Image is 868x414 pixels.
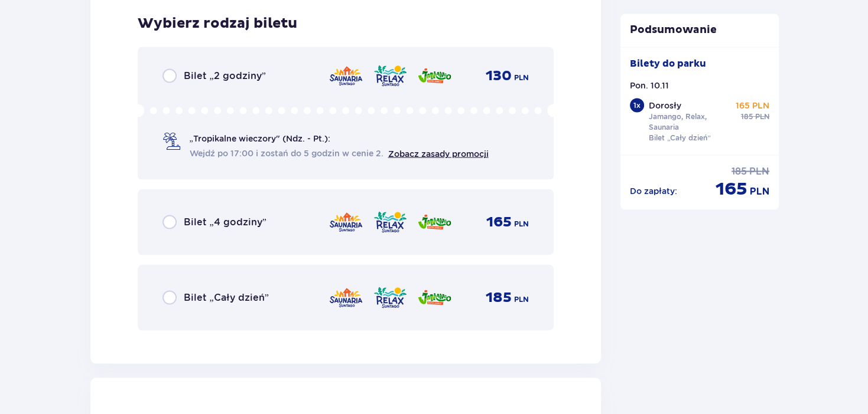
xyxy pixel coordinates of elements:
span: 185 [741,111,753,122]
img: Jamango [417,285,452,310]
img: Relax [373,63,408,88]
span: „Tropikalne wieczory" (Ndz. - Pt.): [190,132,330,144]
img: Saunaria [329,209,363,234]
span: Bilet „4 godziny” [184,215,266,228]
span: PLN [514,218,529,229]
span: PLN [514,72,529,83]
img: Jamango [417,209,452,234]
p: Podsumowanie [620,24,779,38]
p: Bilety do parku [630,57,706,70]
h3: Wybierz rodzaj biletu [138,15,297,32]
span: PLN [750,185,769,198]
span: Bilet „Cały dzień” [184,291,269,304]
img: Saunaria [329,285,363,310]
img: Relax [373,285,408,310]
span: PLN [755,111,769,122]
span: 165 [486,213,512,231]
p: Pon. 10.11 [630,80,669,91]
span: PLN [514,294,529,304]
a: Zobacz zasady promocji [388,149,489,158]
span: Wejdź po 17:00 i zostań do 5 godzin w cenie 2. [190,147,383,159]
span: 165 [716,178,747,201]
p: 165 PLN [736,100,769,111]
img: Saunaria [329,63,363,88]
span: Bilet „2 godziny” [184,69,266,82]
span: 130 [486,67,512,84]
p: Jamango, Relax, Saunaria [649,111,730,133]
img: Relax [373,209,408,234]
span: PLN [749,165,769,178]
span: 185 [486,288,512,306]
span: 185 [732,165,747,178]
p: Dorosły [649,100,681,111]
div: 1 x [630,98,644,113]
img: Jamango [417,63,452,88]
p: Bilet „Cały dzień” [649,133,711,143]
p: Do zapłaty : [630,185,677,197]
